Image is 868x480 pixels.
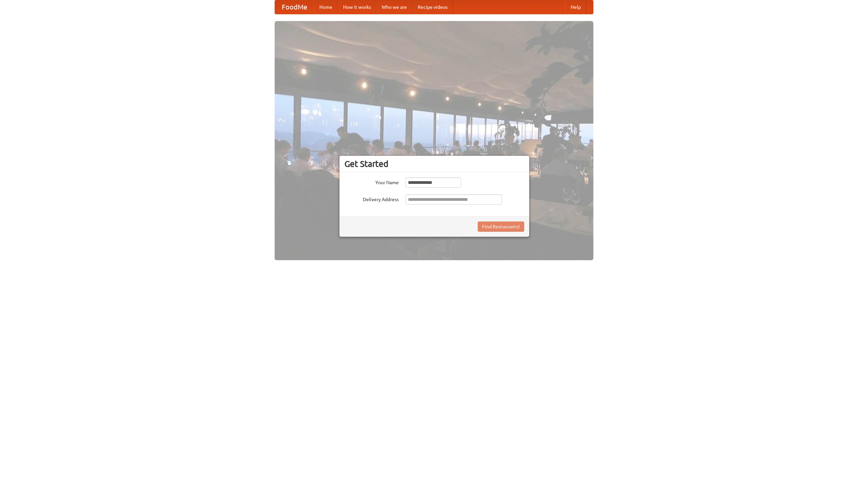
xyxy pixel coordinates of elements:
label: Your Name [344,177,399,186]
label: Delivery Address [344,194,399,203]
a: Who we are [376,0,412,14]
a: Home [314,0,338,14]
h3: Get Started [344,159,524,169]
a: Recipe videos [412,0,453,14]
a: Help [565,0,586,14]
a: FoodMe [275,0,314,14]
button: Find Restaurants! [478,222,524,232]
a: How it works [338,0,376,14]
